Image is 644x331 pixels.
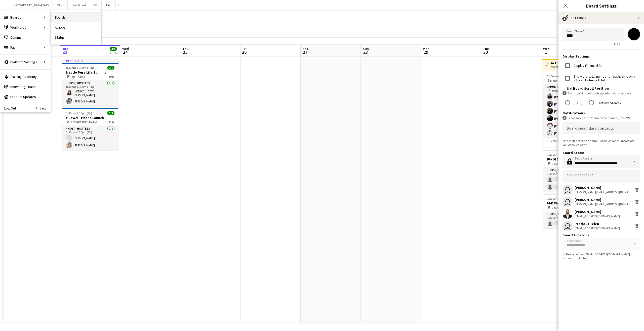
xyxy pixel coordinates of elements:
[182,49,189,55] span: 25
[575,226,620,230] div: [EMAIL_ADDRESS][DOMAIN_NAME]
[363,46,369,51] span: Sun
[483,46,489,51] span: Tue
[51,32,101,42] a: Status
[51,12,101,22] a: Boards
[122,46,129,51] span: Wed
[0,12,51,22] div: Boards
[542,49,550,55] span: 1
[562,86,640,91] h3: Initial Board Scroll Position
[35,106,51,110] a: Privacy
[573,99,582,107] label: [DATE]
[550,162,578,165] span: [GEOGRAPHIC_DATA]
[562,139,640,146] div: Who should receive an email when jobs on this board are cancelled by crew?
[107,120,114,124] span: 1 Role
[547,197,575,200] span: 12:00pm-8:00pm (8h)
[107,75,114,79] span: 1 Role
[69,120,97,124] span: [GEOGRAPHIC_DATA]
[543,157,599,161] h3: Fly [GEOGRAPHIC_DATA]
[547,153,578,156] span: 10:00am-10:00pm (12h)
[575,190,632,194] div: [PERSON_NAME][EMAIL_ADDRESS][DOMAIN_NAME]
[303,46,308,51] span: Sat
[543,138,599,170] app-card-role-placeholder: Promoter/ Sales
[61,49,68,55] span: 23
[575,185,632,190] div: [PERSON_NAME]
[575,214,620,218] div: [EMAIL_ADDRESS][DOMAIN_NAME]
[543,211,599,228] app-card-role: Host/ Hostess0/112:00pm-8:00pm (8h)
[62,126,118,150] app-card-role: Host/ Hostess2/22:30pm-4:30pm (2h)[PERSON_NAME][PERSON_NAME]
[482,49,489,55] span: 30
[547,74,574,78] span: 12:00pm-6:00pm (6h)
[362,49,369,55] span: 28
[62,59,118,106] app-job-card: In progress8:30am-6:30pm (10h)2/2Nestle Pure Life Summit Hotel Indigo1 RoleHost/ Hostess2/28:30am...
[62,116,118,120] h3: Huawei - Phone Launch
[107,66,114,70] span: 2/2
[10,0,53,10] button: [GEOGRAPHIC_DATA] 2025
[573,75,640,82] label: Show the total number of applicants on a job card when job full
[0,22,51,32] div: Workforce
[423,46,429,51] span: Mon
[575,197,632,202] div: [PERSON_NAME]
[609,42,624,45] span: 4 / 60
[66,111,92,115] span: 2:30pm-4:30pm (2h)
[543,150,599,192] app-job-card: 10:00am-10:00pm (12h)0/2Fly [GEOGRAPHIC_DATA] [GEOGRAPHIC_DATA]1 RoleHost/ Hostess33A0/210:00am-1...
[562,150,640,155] h3: Board Access
[53,0,68,10] button: Miral
[543,72,599,147] app-job-card: 12:00pm-6:00pm (6h)6/6 Manarat al Saadiyat1 RolePromoter/ Sales6/612:00pm-6:00pm (6h)[PERSON_NAME...
[102,0,116,10] button: Zaid
[567,126,614,131] mat-label: Board secondary contacts
[242,49,247,55] span: 26
[562,111,640,115] h3: Notifications
[302,49,308,55] span: 27
[575,209,620,214] div: [PERSON_NAME]
[551,61,588,65] h3: Activation - NBA District
[0,32,51,42] a: Comms
[0,57,51,67] div: Platform Settings
[66,66,94,70] span: 8:30am-6:30pm (10h)
[0,106,16,110] a: Log Out
[562,54,640,59] h3: Display Settings
[62,70,118,75] h3: Nestle Pure Life Summit
[107,111,114,115] span: 2/2
[51,22,101,32] a: All jobs
[90,0,102,10] button: C3
[0,42,51,52] div: Pay
[573,64,604,68] label: Display Financial Bar
[62,108,118,150] app-job-card: 2:30pm-4:30pm (2h)2/2Huawei - Phone Launch [GEOGRAPHIC_DATA]1 RoleHost/ Hostess2/22:30pm-4:30pm (...
[562,233,640,237] h3: Board timezone
[0,92,51,102] a: Product Updates
[562,91,640,95] div: Board opening position is stored on a browser basis.
[562,116,640,120] div: Secondary contacts only receive emails, not SMS.
[422,49,429,55] span: 29
[122,49,129,55] span: 24
[558,12,644,24] div: Settings
[543,84,599,138] app-card-role: Promoter/ Sales6/612:00pm-6:00pm (6h)[PERSON_NAME][PERSON_NAME][PERSON_NAME][PERSON_NAME][PERSON_...
[0,82,51,92] a: Knowledge Base
[550,79,577,83] span: Manarat al Saadiyat
[575,222,620,226] div: Precious Telen
[243,46,247,51] span: Fri
[182,46,189,51] span: Thu
[543,167,599,192] app-card-role: Host/ Hostess33A0/210:00am-10:00pm (12h)
[575,202,632,206] div: [PERSON_NAME][EMAIL_ADDRESS][DOMAIN_NAME]
[0,72,51,82] a: Training Academy
[62,46,68,51] span: Tue
[62,80,118,106] app-card-role: Host/ Hostess2/28:30am-6:30pm (10h)[MEDICAL_DATA][PERSON_NAME][PERSON_NAME]
[62,59,118,63] div: In progress
[110,51,118,55] div: 2 Jobs
[69,75,85,79] span: Hotel Indigo
[543,46,550,51] span: Wed
[596,99,621,107] label: Last viewed dates
[558,3,644,9] h3: Board Settings
[110,47,117,51] span: 4/4
[550,206,578,209] span: [GEOGRAPHIC_DATA]
[543,201,599,205] h3: M42 Water Forum
[543,194,599,228] app-job-card: 12:00pm-8:00pm (8h)0/1M42 Water Forum [GEOGRAPHIC_DATA]1 RoleHost/ Hostess0/112:00pm-8:00pm (8h)
[551,65,588,69] div: [DATE] → [DATE]
[585,252,630,256] a: [EMAIL_ADDRESS][DOMAIN_NAME]
[68,0,90,10] button: New Board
